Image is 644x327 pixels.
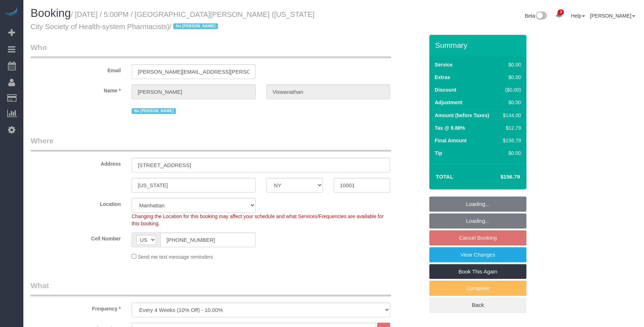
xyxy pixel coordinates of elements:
input: Zip Code [334,178,390,193]
input: Last Name [266,84,390,99]
label: Adjustment [435,99,462,106]
span: Changing the Location for this booking may affect your schedule and what Services/Frequencies are... [132,213,384,226]
div: $0.00 [500,61,521,68]
img: Automaid Logo [4,7,19,17]
label: Extras [435,74,450,81]
label: Cell Number [25,232,126,242]
label: Amount (before Taxes) [435,112,489,119]
a: Help [571,13,585,19]
a: View Changes [429,247,526,262]
div: $144.00 [500,112,521,119]
span: No [PERSON_NAME] [132,108,176,114]
label: Email [25,64,126,74]
div: $0.00 [500,74,521,81]
label: Frequency * [25,303,126,312]
span: / [169,23,220,31]
a: [PERSON_NAME] [590,13,635,19]
strong: Total [436,174,453,180]
label: Name * [25,84,126,94]
div: $156.79 [500,137,521,144]
input: City [132,178,256,193]
input: Cell Number [160,232,256,247]
a: Book This Again [429,264,526,279]
a: Back [429,298,526,313]
a: 3 [552,7,566,23]
label: Address [25,158,126,167]
div: ($0.00) [500,86,521,93]
h3: Summary [435,41,523,49]
span: Send me text message reminders [138,254,213,260]
legend: What [31,280,391,296]
input: First Name [132,84,256,99]
span: Booking [31,7,71,19]
legend: Who [31,42,391,58]
span: 3 [558,9,564,15]
label: Tax @ 8.88% [435,124,465,132]
input: Email [132,64,256,79]
span: No [PERSON_NAME] [173,23,218,29]
h4: $156.79 [479,174,520,180]
div: $12.79 [500,124,521,132]
label: Final Amount [435,137,467,144]
small: / [DATE] / 5:00PM / [GEOGRAPHIC_DATA][PERSON_NAME] ([US_STATE] City Society of Health-system Phar... [31,10,315,31]
div: $0.00 [500,149,521,157]
img: New interface [535,11,547,21]
legend: Where [31,135,391,152]
label: Tip [435,149,442,157]
div: $0.00 [500,99,521,106]
a: Beta [525,13,547,19]
label: Location [25,198,126,208]
label: Discount [435,86,456,93]
label: Service [435,61,453,68]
